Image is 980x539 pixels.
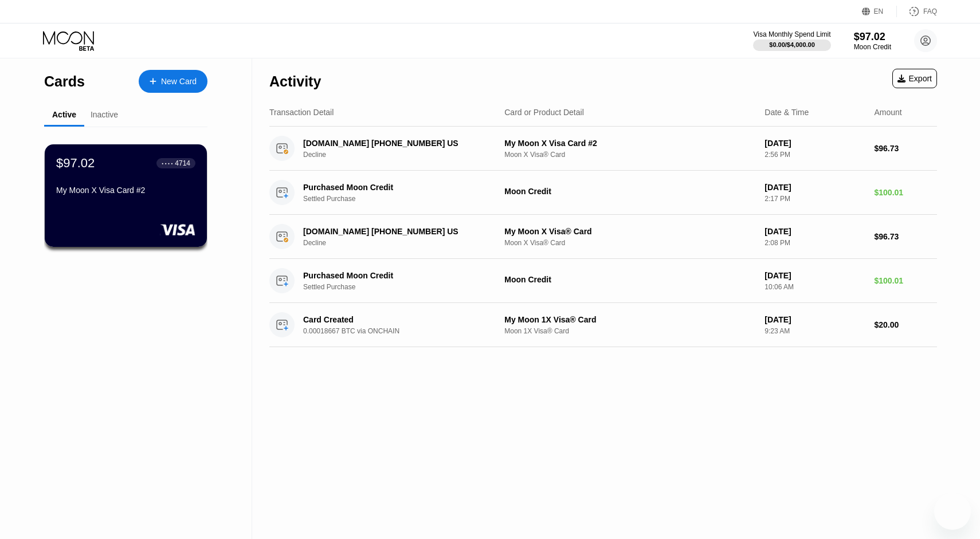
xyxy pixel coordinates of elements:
[91,110,118,119] div: Inactive
[765,315,865,324] div: [DATE]
[897,6,937,17] div: FAQ
[765,195,865,203] div: 2:17 PM
[934,493,971,530] iframe: Button to launch messaging window
[753,30,830,38] div: Visa Monthly Spend Limit
[765,271,865,280] div: [DATE]
[269,215,937,259] div: [DOMAIN_NAME] [PHONE_NUMBER] USDeclineMy Moon X Visa® CardMoon X Visa® Card[DATE]2:08 PM$96.73
[504,327,755,335] div: Moon 1X Visa® Card
[765,327,865,335] div: 9:23 AM
[765,151,865,159] div: 2:56 PM
[303,283,507,291] div: Settled Purchase
[52,110,76,119] div: Active
[875,320,938,329] div: $20.00
[162,162,173,165] div: ● ● ● ●
[269,127,937,171] div: [DOMAIN_NAME] [PHONE_NUMBER] USDeclineMy Moon X Visa Card #2Moon X Visa® Card[DATE]2:56 PM$96.73
[303,151,507,159] div: Decline
[769,41,815,48] div: $0.00 / $4,000.00
[897,74,932,83] div: Export
[175,159,190,167] div: 4714
[303,239,507,247] div: Decline
[875,232,938,241] div: $96.73
[854,43,891,51] div: Moon Credit
[765,227,865,236] div: [DATE]
[504,108,584,117] div: Card or Product Detail
[875,276,938,285] div: $100.01
[303,139,492,148] div: [DOMAIN_NAME] [PHONE_NUMBER] US
[875,188,938,197] div: $100.01
[923,7,937,15] div: FAQ
[504,139,755,148] div: My Moon X Visa Card #2
[862,6,897,17] div: EN
[269,303,937,347] div: Card Created0.00018667 BTC via ONCHAINMy Moon 1X Visa® CardMoon 1X Visa® Card[DATE]9:23 AM$20.00
[765,239,865,247] div: 2:08 PM
[56,156,95,171] div: $97.02
[504,315,755,324] div: My Moon 1X Visa® Card
[303,195,507,203] div: Settled Purchase
[854,31,891,43] div: $97.02
[56,186,195,195] div: My Moon X Visa Card #2
[875,144,938,153] div: $96.73
[269,171,937,215] div: Purchased Moon CreditSettled PurchaseMoon Credit[DATE]2:17 PM$100.01
[139,70,207,93] div: New Card
[303,327,507,335] div: 0.00018667 BTC via ONCHAIN
[504,239,755,247] div: Moon X Visa® Card
[303,227,492,236] div: [DOMAIN_NAME] [PHONE_NUMBER] US
[303,315,492,324] div: Card Created
[765,283,865,291] div: 10:06 AM
[269,108,334,117] div: Transaction Detail
[765,108,809,117] div: Date & Time
[161,77,197,86] div: New Card
[303,183,492,192] div: Purchased Moon Credit
[269,259,937,303] div: Purchased Moon CreditSettled PurchaseMoon Credit[DATE]10:06 AM$100.01
[874,7,884,15] div: EN
[44,73,85,90] div: Cards
[504,275,755,284] div: Moon Credit
[753,30,830,51] div: Visa Monthly Spend Limit$0.00/$4,000.00
[45,144,207,247] div: $97.02● ● ● ●4714My Moon X Visa Card #2
[303,271,492,280] div: Purchased Moon Credit
[269,73,321,90] div: Activity
[504,227,755,236] div: My Moon X Visa® Card
[504,151,755,159] div: Moon X Visa® Card
[504,187,755,196] div: Moon Credit
[765,183,865,192] div: [DATE]
[854,31,891,51] div: $97.02Moon Credit
[892,69,937,88] div: Export
[875,108,902,117] div: Amount
[765,139,865,148] div: [DATE]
